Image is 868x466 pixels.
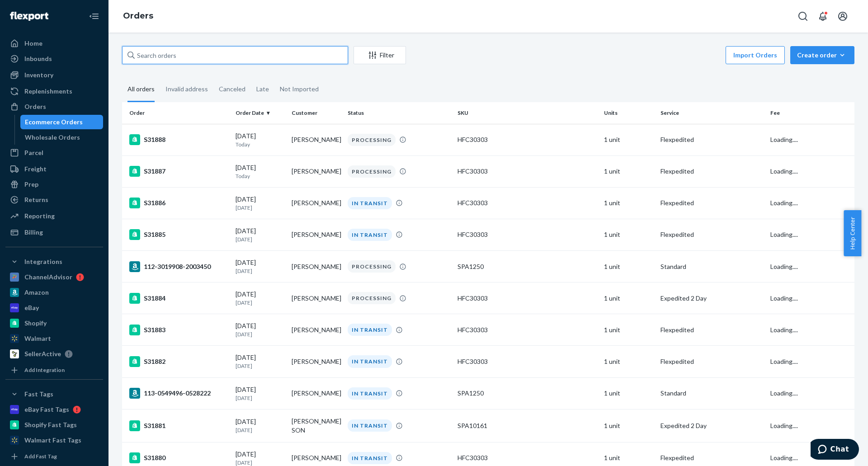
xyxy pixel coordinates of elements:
[660,167,763,176] p: Flexpedited
[24,54,52,63] div: Inbounds
[344,102,454,124] th: Status
[794,7,812,25] button: Open Search Box
[219,77,245,101] div: Canceled
[5,99,103,114] a: Orders
[767,102,854,124] th: Fee
[348,452,392,464] div: IN TRANSIT
[458,453,597,462] div: HFC30303
[348,260,396,273] div: PROCESSING
[129,166,228,177] div: S31887
[458,230,597,239] div: HFC30303
[24,436,81,445] div: Walmart Fast Tags
[288,155,344,187] td: [PERSON_NAME]
[288,251,344,282] td: [PERSON_NAME]
[24,303,39,312] div: eBay
[5,209,103,223] a: Reporting
[288,124,344,155] td: [PERSON_NAME]
[24,390,53,399] div: Fast Tags
[24,319,47,328] div: Shopify
[767,346,854,377] td: Loading....
[660,325,763,334] p: Flexpedited
[811,439,859,461] iframe: Opens a widget where you can chat to one of our agents
[236,204,284,212] p: [DATE]
[844,210,861,256] span: Help Center
[600,219,656,250] td: 1 unit
[458,135,597,144] div: HFC30303
[236,258,284,275] div: [DATE]
[288,282,344,314] td: [PERSON_NAME]
[236,290,284,306] div: [DATE]
[123,11,153,21] a: Orders
[5,146,103,160] a: Parcel
[348,197,392,209] div: IN TRANSIT
[288,187,344,219] td: [PERSON_NAME]
[129,388,228,399] div: 113-0549496-0528222
[5,402,103,417] a: eBay Fast Tags
[129,325,228,335] div: S31883
[5,36,103,51] a: Home
[458,421,597,430] div: SPA10161
[127,77,155,102] div: All orders
[129,356,228,367] div: S31882
[5,68,103,82] a: Inventory
[348,229,392,241] div: IN TRANSIT
[24,273,72,282] div: ChannelAdvisor
[458,325,597,334] div: HFC30303
[5,347,103,361] a: SellerActive
[292,109,340,117] div: Customer
[767,155,854,187] td: Loading....
[797,51,848,60] div: Create order
[288,219,344,250] td: [PERSON_NAME]
[20,115,104,129] a: Ecommerce Orders
[129,229,228,240] div: S31885
[236,267,284,275] p: [DATE]
[660,262,763,271] p: Standard
[814,7,832,25] button: Open notifications
[129,420,228,431] div: S31881
[236,235,284,243] p: [DATE]
[85,7,103,25] button: Close Navigation
[660,198,763,207] p: Flexpedited
[5,84,103,99] a: Replenishments
[600,251,656,282] td: 1 unit
[660,294,763,303] p: Expedited 2 Day
[348,419,392,432] div: IN TRANSIT
[5,301,103,315] a: eBay
[129,134,228,145] div: S31888
[348,355,392,367] div: IN TRANSIT
[165,77,208,101] div: Invalid address
[25,118,83,127] div: Ecommerce Orders
[5,316,103,330] a: Shopify
[458,389,597,398] div: SPA1250
[280,77,319,101] div: Not Imported
[236,330,284,338] p: [DATE]
[236,132,284,148] div: [DATE]
[256,77,269,101] div: Late
[5,162,103,176] a: Freight
[122,46,348,64] input: Search orders
[236,163,284,180] div: [DATE]
[767,282,854,314] td: Loading....
[236,321,284,338] div: [DATE]
[288,346,344,377] td: [PERSON_NAME]
[600,409,656,442] td: 1 unit
[600,187,656,219] td: 1 unit
[767,187,854,219] td: Loading....
[348,292,396,304] div: PROCESSING
[458,262,597,271] div: SPA1250
[5,225,103,240] a: Billing
[129,452,228,463] div: S31880
[24,165,47,174] div: Freight
[236,172,284,180] p: Today
[767,219,854,250] td: Loading....
[24,212,55,221] div: Reporting
[20,130,104,145] a: Wholesale Orders
[236,141,284,148] p: Today
[600,314,656,346] td: 1 unit
[348,134,396,146] div: PROCESSING
[790,46,854,64] button: Create order
[25,133,80,142] div: Wholesale Orders
[660,389,763,398] p: Standard
[5,177,103,192] a: Prep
